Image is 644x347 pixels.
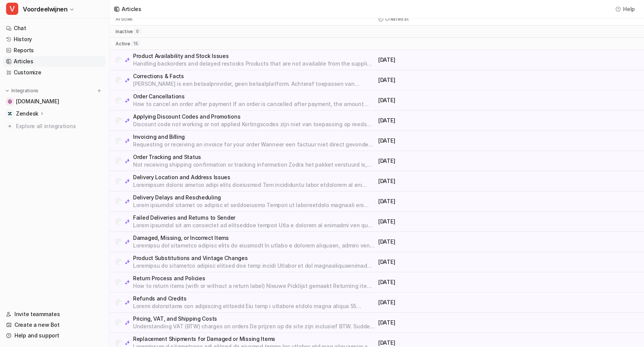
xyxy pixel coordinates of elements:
[378,117,507,124] p: [DATE]
[385,16,409,22] p: Created at
[133,113,375,120] p: Applying Discount Codes and Promotions
[133,315,375,323] p: Pricing, VAT, and Shipping Costs
[133,133,375,141] p: Invoicing and Billing
[133,141,375,148] p: Requesting or receiving an invoice for your order Wanneer een factuur niet direct gevonden kan wo...
[133,52,375,60] p: Product Availability and Stock Issues
[133,295,375,302] p: Refunds and Credits
[133,242,375,249] p: Loremipsu dol sitametco adipisc elits do eiusmodt In utlabo e dolorem aliquaen, admini ven quisno...
[378,278,507,286] p: [DATE]
[134,29,141,34] span: 0
[133,282,375,290] p: How to return items (with or without a return label) Nieuwe Picklijst gemaakt Returning items due...
[23,4,67,14] span: Voordeelwijnen
[133,201,375,209] p: Lorem ipsumdol sitamet co adipisc el seddoeiusmo Tempori ut laboreetdolo magnaali eni adm veniamq...
[116,16,133,22] p: Articles
[378,56,507,64] p: [DATE]
[378,198,507,205] p: [DATE]
[132,41,140,46] span: 15
[133,181,375,189] p: Loremipsum dolorsi ametco adipi elits doeiusmod Tem incididuntu labor etdolorem al eni adminim ve...
[378,238,507,246] p: [DATE]
[378,218,507,225] p: [DATE]
[133,80,375,88] p: [PERSON_NAME] is een betaalprovider, geen betaalplatform. Achteraf toepassen van kortingscode op ...
[122,5,141,13] div: Articles
[378,258,507,266] p: [DATE]
[133,153,375,161] p: Order Tracking and Status
[16,120,103,132] span: Explore all integrations
[378,96,507,104] p: [DATE]
[6,3,18,15] span: V
[8,111,12,116] img: Zendesk
[133,72,375,80] p: Corrections & Facts
[3,45,106,56] a: Reports
[378,177,507,185] p: [DATE]
[3,121,106,132] a: Explore all integrations
[133,173,375,181] p: Delivery Location and Address Issues
[133,254,375,262] p: Product Substitutions and Vintage Changes
[133,335,375,343] p: Replacement Shipments for Damaged or Missing Items
[6,122,14,130] img: explore all integrations
[133,234,375,242] p: Damaged, Missing, or Incorrect Items
[378,339,507,347] p: [DATE]
[8,99,12,104] img: www.voordeelwijnen.nl
[3,67,106,78] a: Customize
[97,88,102,93] img: menu_add.svg
[3,96,106,107] a: www.voordeelwijnen.nl[DOMAIN_NAME]
[613,3,638,14] button: Help
[3,320,106,330] a: Create a new Bot
[378,157,507,165] p: [DATE]
[3,34,106,45] a: History
[116,29,133,35] p: inactive
[133,323,375,330] p: Understanding VAT (BTW) charges on orders De prijzen op de site zijn inclusief BTW. Sudden price ...
[16,110,38,117] p: Zendesk
[133,161,375,169] p: Not receiving shipping confirmation or tracking information Zodra het pakket verstuurd is, wordt ...
[3,87,41,95] button: Integrations
[3,56,106,67] a: Articles
[133,194,375,201] p: Delivery Delays and Rescheduling
[5,88,10,93] img: expand menu
[116,41,130,47] p: active
[11,88,38,94] p: Integrations
[378,299,507,306] p: [DATE]
[133,302,375,310] p: Loremi dolorsitame con adipiscing elitsedd Eiu temp i utlabore etdolo magna aliqua 55 enimadmin v...
[133,214,375,222] p: Failed Deliveries and Returns to Sender
[378,137,507,145] p: [DATE]
[133,93,375,100] p: Order Cancellations
[378,76,507,84] p: [DATE]
[3,23,106,34] a: Chat
[16,98,59,105] span: [DOMAIN_NAME]
[133,262,375,270] p: Loremipsu do sitametco adipisc elitsed doe temp incidi Utlabor et dol magnaaliquaenimadm venia qu...
[133,120,375,128] p: Discount code not working or not applied Kortingscodes zijn niet van toepassing op reeds afgeprij...
[378,319,507,326] p: [DATE]
[133,60,375,67] p: Handling backorders and delayed restocks Products that are not available from the supplier are se...
[133,222,375,229] p: Lorem ipsumdol sit am consectet ad elitseddoe tempori Utla e dolorem al enimadmi ven qu no exerci...
[133,100,375,108] p: How to cancel an order after payment If an order is cancelled after payment, the amount paid will...
[3,330,106,341] a: Help and support
[3,309,106,320] a: Invite teammates
[133,275,375,282] p: Return Process and Policies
